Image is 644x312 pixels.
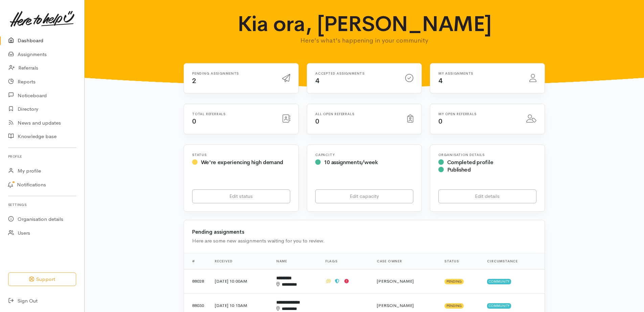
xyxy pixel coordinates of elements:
[320,253,371,269] th: Flags
[315,189,413,203] a: Edit capacity
[192,117,196,126] span: 0
[8,200,76,209] h6: Settings
[482,253,545,269] th: Circumstance
[192,77,196,85] span: 2
[371,269,439,293] td: [PERSON_NAME]
[487,279,511,284] span: Community
[438,72,521,75] h6: My assignments
[315,112,399,116] h6: All open referrals
[315,77,319,85] span: 4
[315,72,397,75] h6: Accepted assignments
[209,269,271,293] td: [DATE] 10:00AM
[192,153,290,157] h6: Status
[438,112,518,116] h6: My open referrals
[192,237,536,245] div: Here are some new assignments waiting for you to review.
[438,189,536,203] a: Edit details
[324,159,378,166] span: 10 assignments/week
[371,253,439,269] th: Case Owner
[271,253,320,269] th: Name
[192,72,274,75] h6: Pending assignments
[233,36,496,45] p: Here's what's happening in your community
[447,159,493,166] span: Completed profile
[8,272,76,286] button: Support
[315,153,413,157] h6: Capacity
[184,253,209,269] th: #
[447,166,471,173] span: Published
[201,159,283,166] span: We're experiencing high demand
[438,77,442,85] span: 4
[444,303,464,309] span: Pending
[192,112,274,116] h6: Total referrals
[444,279,464,284] span: Pending
[233,12,496,36] h1: Kia ora, [PERSON_NAME]
[8,152,76,161] h6: Profile
[438,117,442,126] span: 0
[192,229,244,235] b: Pending assignments
[439,253,482,269] th: Status
[487,303,511,309] span: Community
[184,269,209,293] td: 88028
[192,189,290,203] a: Edit status
[438,153,536,157] h6: Organisation Details
[315,117,319,126] span: 0
[209,253,271,269] th: Received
